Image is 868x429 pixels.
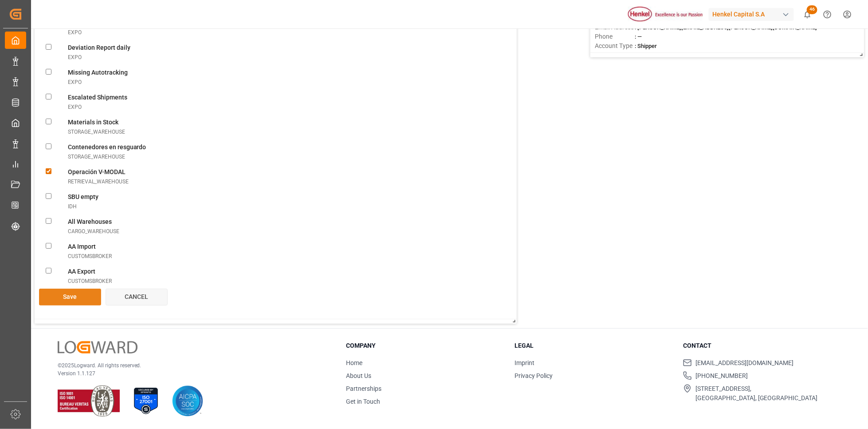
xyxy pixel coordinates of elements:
a: Partnerships [346,385,381,392]
a: Imprint [515,359,534,366]
span: EXPO [68,54,82,60]
img: ISO 27001 Certification [130,385,161,417]
span: All Warehouses [68,218,112,225]
span: Operación V-MODAL [68,168,126,175]
img: Henkel%20logo.jpg_1689854090.jpg [628,7,703,22]
div: Henkel Capital S.A [709,8,794,21]
button: Henkel Capital S.A [709,6,797,23]
span: 46 [807,5,817,14]
a: Get in Touch [346,398,380,405]
span: Missing Autotracking [68,69,128,76]
span: [STREET_ADDRESS], [GEOGRAPHIC_DATA], [GEOGRAPHIC_DATA] [695,384,818,403]
span: CARGO_WAREHOUSE [68,228,119,234]
a: Home [346,359,362,366]
span: EXPO [68,104,82,110]
a: About Us [346,372,371,379]
span: EXPO [68,79,82,85]
span: CUSTOMSBROKER [68,278,112,284]
span: Deviation Report daily [68,44,130,51]
span: IDH [68,203,77,210]
button: Cancel [106,289,168,306]
span: SBU empty [68,193,98,200]
img: ISO 9001 & ISO 14001 Certification [58,385,120,417]
h3: Contact [683,341,841,350]
span: AA Export [68,268,95,275]
span: Materials in Stock [68,119,118,126]
a: Privacy Policy [515,372,553,379]
h3: Company [346,341,503,350]
h3: Legal [515,341,672,350]
span: STORAGE_WAREHOUSE [68,154,125,160]
img: AICPA SOC [172,385,203,417]
span: Cancel [125,293,148,300]
span: EXPO [68,29,82,36]
p: Version 1.1.127 [58,369,324,377]
span: [EMAIL_ADDRESS][DOMAIN_NAME] [695,358,794,368]
span: Contenedores en resguardo [68,143,146,151]
span: RETRIEVAL_WAREHOUSE [68,179,129,185]
span: AA Import [68,243,96,250]
span: [PHONE_NUMBER] [695,371,748,381]
img: Logward Logo [58,341,137,354]
span: Escalated Shipments [68,94,127,101]
button: Save [39,289,101,306]
span: CUSTOMSBROKER [68,253,112,259]
button: Help Center [817,4,837,24]
span: STORAGE_WAREHOUSE [68,129,125,135]
p: © 2025 Logward. All rights reserved. [58,361,324,369]
button: show 46 new notifications [797,4,817,24]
